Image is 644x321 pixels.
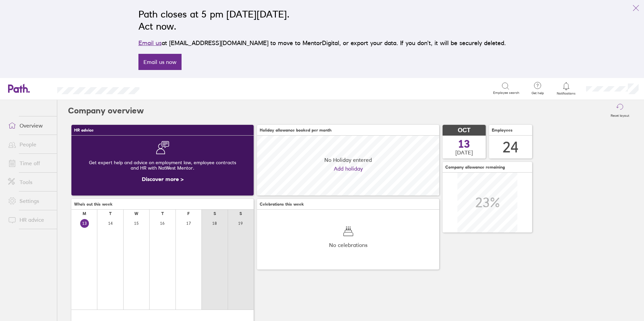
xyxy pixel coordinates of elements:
[138,54,182,70] a: Email us now
[3,213,57,226] a: HR advice
[138,8,506,32] h2: Path closes at 5 pm [DATE][DATE]. Act now.
[555,92,577,96] span: Notifications
[161,211,164,216] div: T
[555,81,577,96] a: Notifications
[607,100,633,121] button: Reset layout
[493,91,519,95] span: Employee search
[458,127,471,134] span: OCT
[109,211,111,216] div: T
[134,211,138,216] div: W
[214,211,216,216] div: S
[455,149,473,155] span: [DATE]
[74,202,112,207] span: Who's out this week
[260,128,331,133] span: Holiday allowance booked per month
[239,211,242,216] div: S
[3,156,57,170] a: Time off
[138,39,162,46] a: Email us
[187,211,190,216] div: F
[138,38,506,48] p: at [EMAIL_ADDRESS][DOMAIN_NAME] to move to MentorDigital, or export your data. If you don’t, it w...
[3,175,57,189] a: Tools
[158,85,175,91] div: Search
[142,176,184,182] a: Discover more >
[607,112,633,118] label: Reset layout
[324,157,372,163] span: No Holiday entered
[74,128,94,133] span: HR advice
[260,202,304,207] span: Celebrations this week
[334,166,363,172] a: Add holiday
[492,128,513,133] span: Employees
[68,100,144,121] h2: Company overview
[77,154,248,176] div: Get expert help and advice on employment law, employee contracts and HR with NatWest Mentor.
[458,139,470,149] span: 13
[3,194,57,208] a: Settings
[527,91,549,95] span: Get help
[503,139,519,156] div: 24
[83,211,86,216] div: M
[445,165,505,170] span: Company allowance remaining
[329,242,367,248] span: No celebrations
[3,119,57,132] a: Overview
[3,138,57,151] a: People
